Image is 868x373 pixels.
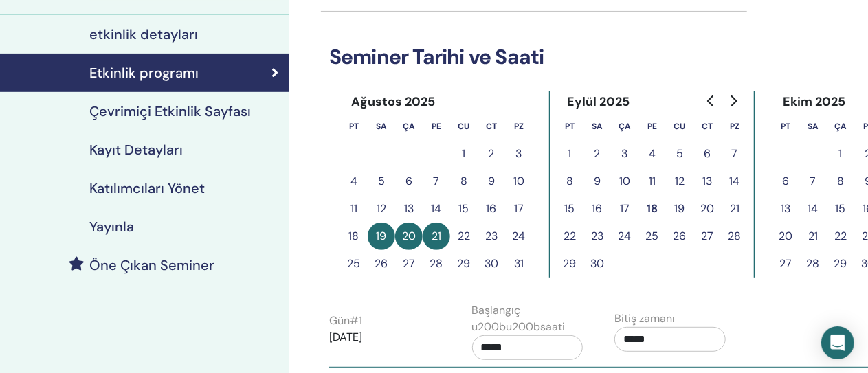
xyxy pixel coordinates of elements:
[556,195,583,223] button: 15
[556,140,583,168] button: 1
[89,103,251,120] h4: Çevrimiçi Etkinlik Sayfası
[89,218,134,235] h4: Yayınla
[772,250,799,278] button: 27
[478,250,505,278] button: 30
[423,113,450,140] th: Perşembe
[321,45,747,69] h3: Seminer Tarihi ve Saati
[700,87,722,115] button: Go to previous month
[827,113,854,140] th: Çarşamba
[368,250,395,278] button: 26
[583,195,611,223] button: 16
[827,195,854,223] button: 15
[721,140,748,168] button: 7
[772,223,799,250] button: 20
[505,195,533,223] button: 17
[772,91,857,113] div: Ekim 2025
[799,113,827,140] th: Salı
[772,168,799,195] button: 6
[505,223,533,250] button: 24
[340,250,368,278] button: 25
[89,65,199,81] h4: Etkinlik programı
[450,168,478,195] button: 8
[340,113,368,140] th: Pazartesi
[556,91,641,113] div: Eylül 2025
[450,113,478,140] th: Cuma
[693,195,721,223] button: 20
[478,195,505,223] button: 16
[693,140,721,168] button: 6
[693,223,721,250] button: 27
[772,113,799,140] th: Pazartesi
[450,195,478,223] button: 15
[638,168,666,195] button: 11
[693,113,721,140] th: Cumartesi
[556,250,583,278] button: 29
[827,168,854,195] button: 8
[666,195,693,223] button: 19
[368,223,395,250] button: 19
[89,142,183,158] h4: Kayıt Detayları
[611,113,638,140] th: Çarşamba
[368,168,395,195] button: 5
[638,113,666,140] th: Perşembe
[693,168,721,195] button: 13
[423,250,450,278] button: 28
[556,223,583,250] button: 22
[611,223,638,250] button: 24
[329,313,362,329] label: Gün # 1
[583,140,611,168] button: 2
[611,140,638,168] button: 3
[827,140,854,168] button: 1
[772,195,799,223] button: 13
[478,113,505,140] th: Cumartesi
[505,250,533,278] button: 31
[556,113,583,140] th: Pazartesi
[611,168,638,195] button: 10
[583,168,611,195] button: 9
[614,310,675,327] label: Bitiş zamanı
[505,113,533,140] th: Pazar
[666,140,693,168] button: 5
[89,180,205,196] h4: Katılımcıları Yönet
[368,113,395,140] th: Salı
[638,223,666,250] button: 25
[799,223,827,250] button: 21
[827,250,854,278] button: 29
[666,223,693,250] button: 26
[583,250,611,278] button: 30
[472,302,583,335] label: Başlangıç u200bu200bsaati
[799,168,827,195] button: 7
[395,168,423,195] button: 6
[478,223,505,250] button: 23
[583,223,611,250] button: 23
[505,168,533,195] button: 10
[368,195,395,223] button: 12
[505,140,533,168] button: 3
[821,326,854,359] div: Open Intercom Messenger
[395,250,423,278] button: 27
[89,26,198,43] h4: etkinlik detayları
[638,140,666,168] button: 4
[395,195,423,223] button: 13
[583,113,611,140] th: Salı
[721,223,748,250] button: 28
[799,195,827,223] button: 14
[450,250,478,278] button: 29
[478,140,505,168] button: 2
[721,168,748,195] button: 14
[478,168,505,195] button: 9
[450,223,478,250] button: 22
[721,113,748,140] th: Pazar
[340,195,368,223] button: 11
[722,87,744,115] button: Go to next month
[423,168,450,195] button: 7
[556,168,583,195] button: 8
[666,168,693,195] button: 12
[340,223,368,250] button: 18
[423,223,450,250] button: 21
[89,257,214,273] h4: Öne Çıkan Seminer
[340,168,368,195] button: 4
[611,195,638,223] button: 17
[827,223,854,250] button: 22
[799,250,827,278] button: 28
